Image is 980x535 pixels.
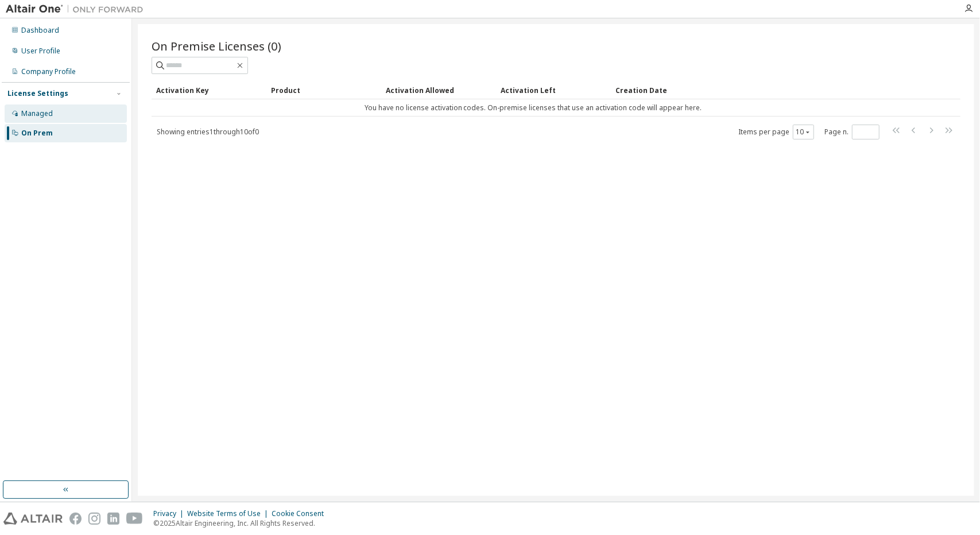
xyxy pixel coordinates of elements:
p: © 2025 Altair Engineering, Inc. All Rights Reserved. [153,518,331,528]
span: Items per page [738,125,814,139]
div: Privacy [153,509,187,518]
div: On Prem [21,129,53,138]
div: Managed [21,109,53,118]
div: Company Profile [21,67,76,76]
div: Dashboard [21,26,59,35]
img: Altair One [6,3,149,15]
div: Activation Allowed [386,81,491,99]
span: Showing entries 1 through 10 of 0 [157,127,259,137]
div: Cookie Consent [272,509,331,518]
div: Product [271,81,377,99]
span: Page n. [824,125,880,139]
button: 10 [796,127,811,137]
div: User Profile [21,46,60,56]
div: Activation Left [501,81,606,99]
div: License Settings [7,89,68,98]
span: On Premise Licenses (0) [152,38,281,54]
img: instagram.svg [88,513,100,525]
img: facebook.svg [69,513,82,525]
div: Creation Date [615,81,910,99]
img: altair_logo.svg [3,513,63,525]
img: youtube.svg [126,513,143,525]
td: You have no license activation codes. On-premise licenses that use an activation code will appear... [152,99,915,117]
img: linkedin.svg [107,513,119,525]
div: Website Terms of Use [187,509,272,518]
div: Activation Key [156,81,262,99]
